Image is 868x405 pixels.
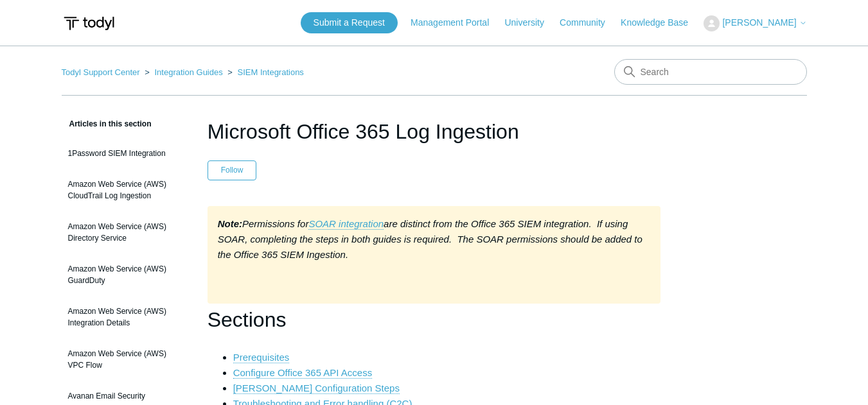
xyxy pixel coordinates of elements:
[154,67,222,77] a: Integration Guides
[208,160,257,180] button: Follow Article
[62,67,140,77] a: Todyl Support Center
[218,218,242,229] strong: Note:
[142,67,225,77] li: Integration Guides
[308,218,384,230] a: SOAR integration
[411,16,502,30] a: Management Portal
[62,214,188,250] a: Amazon Web Service (AWS) Directory Service
[208,116,661,147] h1: Microsoft Office 365 Log Ingestion
[560,16,618,30] a: Community
[62,141,188,166] a: 1Password SIEM Integration
[233,352,290,363] a: Prerequisites
[218,218,309,229] em: Permissions for
[225,67,304,77] li: SIEM Integrations
[301,12,398,33] a: Submit a Request
[62,119,152,128] span: Articles in this section
[62,299,188,335] a: Amazon Web Service (AWS) Integration Details
[704,15,806,31] button: [PERSON_NAME]
[208,304,661,336] h1: Sections
[238,67,304,77] a: SIEM Integrations
[233,367,373,379] a: Configure Office 365 API Access
[62,257,188,293] a: Amazon Web Service (AWS) GuardDuty
[62,172,188,208] a: Amazon Web Service (AWS) CloudTrail Log Ingestion
[62,12,116,35] img: Todyl Support Center Help Center home page
[62,341,188,377] a: Amazon Web Service (AWS) VPC Flow
[308,218,384,229] em: SOAR integration
[621,16,701,30] a: Knowledge Base
[218,218,642,260] em: are distinct from the Office 365 SIEM integration. If using SOAR, completing the steps in both gu...
[233,383,400,394] a: [PERSON_NAME] Configuration Steps
[62,67,143,77] li: Todyl Support Center
[504,16,556,30] a: University
[614,59,807,85] input: Search
[722,17,796,28] span: [PERSON_NAME]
